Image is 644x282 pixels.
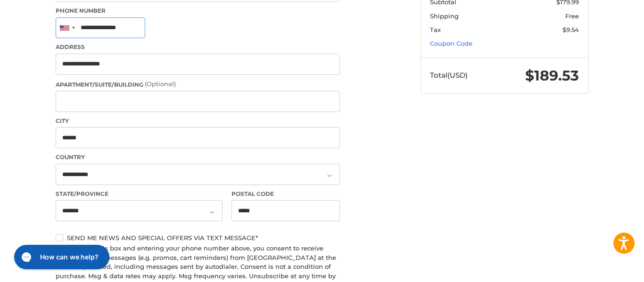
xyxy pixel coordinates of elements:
small: (Optional) [145,80,176,88]
span: Tax [430,26,441,33]
label: City [56,117,340,125]
div: United States: +1 [56,18,78,38]
span: Shipping [430,12,459,20]
label: State/Province [56,190,223,198]
label: Apartment/Suite/Building [56,80,340,89]
label: Address [56,43,340,51]
span: Total (USD) [430,71,468,80]
iframe: Gorgias live chat messenger [9,242,112,273]
span: $9.54 [562,26,579,33]
label: Postal Code [231,190,340,198]
span: Free [565,12,579,20]
label: Phone Number [56,7,340,15]
a: Coupon Code [430,40,472,47]
label: Send me news and special offers via text message* [56,234,340,242]
span: $189.53 [525,67,579,84]
label: Country [56,153,340,161]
